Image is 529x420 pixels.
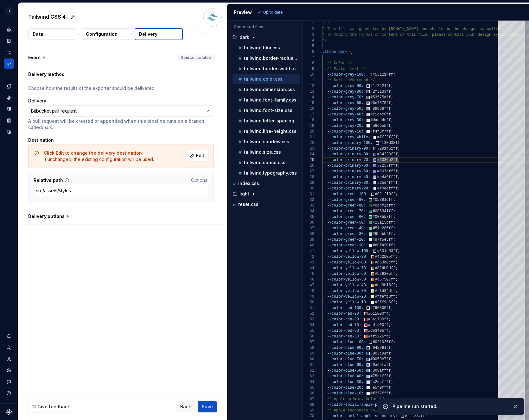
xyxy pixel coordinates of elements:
div: 5 [303,43,314,49]
span: --color-primary-60: [327,164,370,168]
label: Destination [28,137,54,143]
button: Give feedback [28,401,74,412]
span: --color-yellow-100: [327,249,370,253]
p: dark [239,35,249,40]
span: ; [400,141,402,145]
div: 7 [303,55,314,60]
div: 23 [303,146,314,151]
div: 46 [303,277,314,282]
div: 12 [303,83,314,89]
span: ; [393,198,395,202]
span: --color-primary-50: [327,169,370,174]
span: --color-primary-30: [327,181,370,185]
div: 53 [303,317,314,322]
a: Documentation [4,36,14,46]
div: Notifications [4,331,14,341]
span: --color-yellow-60: [327,272,368,276]
a: Analytics [4,47,14,57]
p: Delivery [139,31,157,37]
button: tailwind.font-family.css [233,96,300,103]
a: Assets [4,104,14,114]
label: Relative path [34,177,63,183]
span: lease contact your design system team. [434,33,521,37]
span: ; [395,272,398,276]
p: Up to date [263,10,283,15]
p: reset.css [238,202,258,207]
button: tailwind.dimension.css [233,86,300,93]
span: #ed9b16ff [375,283,396,287]
span: * This file was generated by [DOMAIN_NAME] and sho [322,27,437,31]
div: 49 [303,294,314,300]
div: 26 [303,163,314,169]
a: Data sources [4,127,14,137]
a: Invite team [4,354,14,364]
span: #f4f6f7ff [370,129,391,134]
span: #db340bff [368,329,389,333]
div: 50 [303,300,314,305]
span: ; [395,289,398,293]
span: ; [395,283,398,287]
button: dark [230,34,300,41]
button: Back [176,401,195,412]
span: #c1c4c6ff [370,112,391,117]
span: uld not be changed manually. [437,27,500,31]
div: 54 [303,322,314,328]
button: Search ⌘K [4,343,14,353]
span: #021f10ff [375,192,396,196]
button: Delivery [135,28,183,40]
span: --color-primary-70: [327,158,370,162]
span: ; [395,255,398,259]
span: --color-grey-30: [327,118,363,122]
div: 10 [303,72,314,77]
div: 1 [303,21,314,26]
span: --color-red-100: [327,306,363,310]
span: Edit [196,152,204,159]
div: 48 [303,288,314,294]
button: FI [1,4,16,18]
div: Contact support [4,377,14,387]
div: 39 [303,237,314,243]
button: Data [29,28,76,40]
p: tailwind.font-family.css [244,97,296,102]
svg: Supernova Logo [6,409,12,415]
div: 33 [303,203,314,208]
span: --color-grey-20: [327,124,363,128]
span: ; [391,124,393,128]
span: --color-green-20: [327,238,366,242]
div: 38 [303,231,314,237]
span: --color-green-50: [327,220,366,225]
span: --color-yellow-90: [327,255,368,259]
span: ; [393,209,395,213]
span: --color-grey-50: [327,107,363,111]
span: /* Master text */ [327,67,366,71]
button: tailwind.letter-spacing.css [233,117,300,124]
span: #23a15dff [373,220,393,225]
span: #9bebbfff [373,232,393,236]
span: ; [398,135,400,139]
div: Settings [4,365,14,375]
span: --color-grey-white: [327,135,370,139]
span: ; [391,306,393,310]
p: tailwind.dimension.css [244,87,295,92]
button: tailwind.size.css [233,149,300,156]
span: #ffefb3ff [375,294,396,299]
span: ; [398,152,400,157]
span: ; [395,277,398,282]
div: 27 [303,169,314,174]
span: --color-grey-40: [327,112,363,117]
span: #7257ffff [377,164,398,168]
span: ; [391,129,393,134]
button: reset.css [230,201,300,208]
span: ; [389,334,391,339]
span: #53575aff [370,95,391,100]
span: ; [398,164,400,168]
div: 36 [303,220,314,225]
span: --color-green-70: [327,209,366,213]
button: Edit [187,150,208,161]
span: #290800ff [370,306,391,310]
span: ; [393,232,395,236]
p: Configuration [86,31,118,37]
div: 20 [303,129,314,134]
